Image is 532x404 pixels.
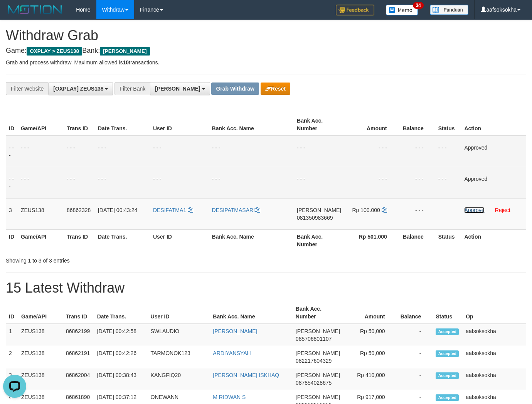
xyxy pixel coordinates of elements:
[114,82,150,95] div: Filter Bank
[94,368,148,390] td: [DATE] 00:38:43
[344,167,399,198] td: - - -
[209,136,294,167] td: - - -
[6,302,18,324] th: ID
[399,136,435,167] td: - - -
[18,114,64,136] th: Game/API
[461,167,526,198] td: Approved
[153,207,193,213] a: DESIFATMA1
[297,215,333,221] span: Copy 081350983669 to clipboard
[344,136,399,167] td: - - -
[18,324,63,346] td: ZEUS138
[211,82,259,95] button: Grab Withdraw
[6,198,18,229] td: 3
[435,167,461,198] td: - - -
[209,167,294,198] td: - - -
[150,167,209,198] td: - - -
[64,229,95,251] th: Trans ID
[6,28,526,43] h1: Withdraw Grab
[343,368,397,390] td: Rp 410,000
[399,167,435,198] td: - - -
[123,59,129,66] strong: 10
[343,346,397,368] td: Rp 50,000
[64,114,95,136] th: Trans ID
[148,346,210,368] td: TARMONOK123
[436,372,459,379] span: Accepted
[296,394,340,400] span: [PERSON_NAME]
[27,47,82,56] span: OXPLAY > ZEUS138
[95,167,150,198] td: - - -
[95,114,150,136] th: Date Trans.
[18,346,63,368] td: ZEUS138
[148,368,210,390] td: KANGFIQ20
[94,346,148,368] td: [DATE] 00:42:26
[296,336,332,342] span: Copy 085706801107 to clipboard
[386,5,418,15] img: Button%20Memo.svg
[150,82,210,95] button: [PERSON_NAME]
[463,302,526,324] th: Op
[6,324,18,346] td: 1
[18,368,63,390] td: ZEUS138
[94,324,148,346] td: [DATE] 00:42:58
[344,229,399,251] th: Rp 501.000
[436,394,459,401] span: Accepted
[64,136,95,167] td: - - -
[399,114,435,136] th: Balance
[296,372,340,378] span: [PERSON_NAME]
[148,324,210,346] td: SWLAUDIO
[343,302,397,324] th: Amount
[397,324,433,346] td: -
[18,167,64,198] td: - - -
[150,136,209,167] td: - - -
[6,136,18,167] td: - - -
[463,368,526,390] td: aafsoksokha
[63,368,94,390] td: 86862004
[433,302,463,324] th: Status
[63,346,94,368] td: 86862191
[343,324,397,346] td: Rp 50,000
[100,47,150,56] span: [PERSON_NAME]
[6,346,18,368] td: 2
[336,5,374,15] img: Feedback.jpg
[18,302,63,324] th: Game/API
[397,346,433,368] td: -
[63,302,94,324] th: Trans ID
[435,229,461,251] th: Status
[294,229,344,251] th: Bank Acc. Number
[6,229,18,251] th: ID
[213,372,279,378] a: [PERSON_NAME] ISKHAQ
[296,358,332,364] span: Copy 082217604329 to clipboard
[436,350,459,357] span: Accepted
[297,207,341,213] span: [PERSON_NAME]
[48,82,113,95] button: [OXPLAY] ZEUS138
[413,2,423,9] span: 34
[296,380,332,386] span: Copy 087854028675 to clipboard
[53,86,103,92] span: [OXPLAY] ZEUS138
[294,167,344,198] td: - - -
[6,82,48,95] div: Filter Website
[352,207,380,213] span: Rp 100.000
[293,302,343,324] th: Bank Acc. Number
[153,207,186,213] span: DESIFATMA1
[67,207,91,213] span: 86862328
[3,3,26,26] button: Open LiveChat chat widget
[18,198,64,229] td: ZEUS138
[430,5,468,15] img: panduan.png
[296,328,340,334] span: [PERSON_NAME]
[344,114,399,136] th: Amount
[463,346,526,368] td: aafsoksokha
[296,350,340,356] span: [PERSON_NAME]
[435,114,461,136] th: Status
[6,254,216,264] div: Showing 1 to 3 of 3 entries
[94,302,148,324] th: Date Trans.
[155,86,200,92] span: [PERSON_NAME]
[6,59,526,66] p: Grab and process withdraw. Maximum allowed is transactions.
[98,207,137,213] span: [DATE] 00:43:24
[213,350,251,356] a: ARDIYANSYAH
[6,114,18,136] th: ID
[382,207,387,213] a: Copy 100000 to clipboard
[209,229,294,251] th: Bank Acc. Name
[463,324,526,346] td: aafsoksokha
[6,368,18,390] td: 3
[435,136,461,167] td: - - -
[461,229,526,251] th: Action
